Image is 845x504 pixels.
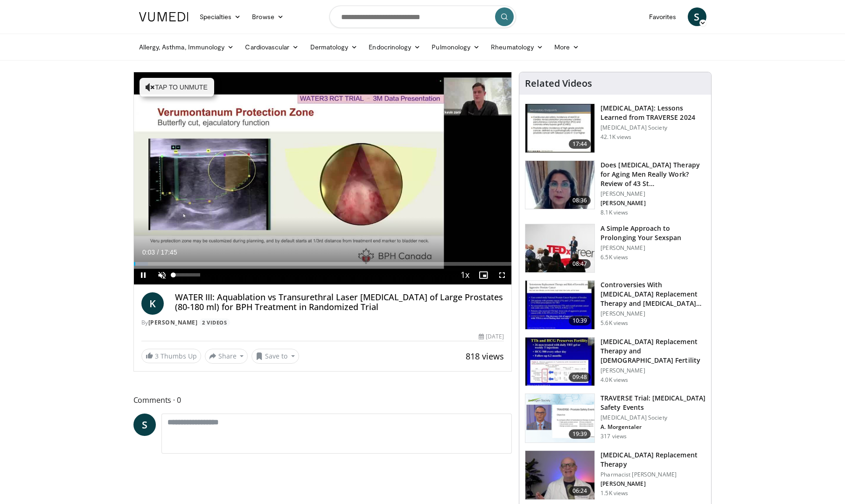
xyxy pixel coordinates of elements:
a: Pulmonology [426,38,485,56]
p: [PERSON_NAME] [601,367,705,374]
p: 5.6K views [601,319,628,327]
img: 58e29ddd-d015-4cd9-bf96-f28e303b730c.150x105_q85_crop-smart_upscale.jpg [525,338,594,386]
a: 06:24 [MEDICAL_DATA] Replacement Therapy Pharmacist [PERSON_NAME] [PERSON_NAME] 1.5K views [525,450,705,500]
span: 17:45 [161,249,177,256]
a: Dermatology [305,38,363,56]
button: Save to [251,349,299,364]
button: Fullscreen [493,266,511,284]
div: By [141,318,504,327]
video-js: Video Player [134,72,512,285]
img: e23de6d5-b3cf-4de1-8780-c4eec047bbc0.150x105_q85_crop-smart_upscale.jpg [525,451,594,499]
a: Rheumatology [485,38,549,56]
span: 0:03 [142,249,155,256]
p: Pharmacist [PERSON_NAME] [601,471,705,478]
button: Share [205,349,248,364]
div: Volume Level [174,273,200,276]
a: Endocrinology [363,38,426,56]
span: Comments 0 [133,394,512,406]
a: More [549,38,585,56]
h3: Controversies With [MEDICAL_DATA] Replacement Therapy and [MEDICAL_DATA] Can… [601,280,705,308]
p: 6.5K views [601,254,628,261]
h3: Does [MEDICAL_DATA] Therapy for Aging Men Really Work? Review of 43 St… [601,160,705,188]
span: 3 [155,352,159,360]
a: Specialties [194,7,247,26]
a: [PERSON_NAME] [148,318,198,326]
img: 1317c62a-2f0d-4360-bee0-b1bff80fed3c.150x105_q85_crop-smart_upscale.jpg [525,104,594,152]
button: Unmute [153,266,171,284]
p: 1.5K views [601,490,628,497]
p: 42.1K views [601,133,631,141]
span: / [157,249,159,256]
p: 8.1K views [601,209,628,216]
div: Progress Bar [134,262,512,266]
a: 10:39 Controversies With [MEDICAL_DATA] Replacement Therapy and [MEDICAL_DATA] Can… [PERSON_NAME]... [525,280,705,330]
a: 2 Videos [199,318,230,326]
input: Search topics, interventions [329,6,516,28]
img: c4bd4661-e278-4c34-863c-57c104f39734.150x105_q85_crop-smart_upscale.jpg [525,224,594,273]
a: Favorites [643,7,682,26]
h4: WATER III: Aquablation vs Transurethral Laser [MEDICAL_DATA] of Large Prostates (80-180 ml) for B... [175,292,504,312]
a: S [133,414,156,436]
button: Enable picture-in-picture mode [474,266,493,284]
p: [PERSON_NAME] [601,310,705,318]
p: [PERSON_NAME] [601,480,705,488]
a: 08:47 A Simple Approach to Prolonging Your Sexspan [PERSON_NAME] 6.5K views [525,224,705,273]
button: Playback Rate [455,266,474,284]
h4: Related Videos [525,78,592,89]
a: S [688,7,706,26]
span: 19:39 [569,429,591,439]
h3: [MEDICAL_DATA]: Lessons Learned from TRAVERSE 2024 [601,104,705,122]
img: 9812f22f-d817-4923-ae6c-a42f6b8f1c21.png.150x105_q85_crop-smart_upscale.png [525,394,594,442]
a: Cardiovascular [239,38,304,56]
img: 418933e4-fe1c-4c2e-be56-3ce3ec8efa3b.150x105_q85_crop-smart_upscale.jpg [525,281,594,329]
span: 08:47 [569,259,591,269]
h3: [MEDICAL_DATA] Replacement Therapy and [DEMOGRAPHIC_DATA] Fertility [601,337,705,365]
span: 10:39 [569,316,591,325]
span: 06:24 [569,486,591,496]
h3: TRAVERSE Trial: [MEDICAL_DATA] Safety Events [601,394,705,412]
p: [PERSON_NAME] [601,200,705,207]
h3: A Simple Approach to Prolonging Your Sexspan [601,224,705,242]
p: A. Morgentaler [601,423,705,431]
a: 19:39 TRAVERSE Trial: [MEDICAL_DATA] Safety Events [MEDICAL_DATA] Society A. Morgentaler 317 views [525,394,705,443]
p: [MEDICAL_DATA] Society [601,414,705,421]
p: 317 views [601,433,627,440]
a: 08:36 Does [MEDICAL_DATA] Therapy for Aging Men Really Work? Review of 43 St… [PERSON_NAME] [PERS... [525,160,705,216]
span: 818 views [466,351,504,362]
span: 08:36 [569,196,591,205]
a: 3 Thumbs Up [141,349,201,363]
a: K [141,292,164,315]
a: 09:48 [MEDICAL_DATA] Replacement Therapy and [DEMOGRAPHIC_DATA] Fertility [PERSON_NAME] 4.0K views [525,337,705,387]
button: Tap to unmute [140,78,214,97]
p: [MEDICAL_DATA] Society [601,124,705,131]
a: Allergy, Asthma, Immunology [133,38,240,56]
h3: [MEDICAL_DATA] Replacement Therapy [601,450,705,469]
a: Browse [246,7,289,26]
img: 4d4bce34-7cbb-4531-8d0c-5308a71d9d6c.150x105_q85_crop-smart_upscale.jpg [525,161,594,209]
span: 09:48 [569,373,591,382]
p: 4.0K views [601,376,628,384]
span: 17:44 [569,139,591,149]
div: [DATE] [479,332,504,341]
button: Pause [134,266,153,284]
p: [PERSON_NAME] [601,244,705,252]
img: VuMedi Logo [139,12,189,21]
a: 17:44 [MEDICAL_DATA]: Lessons Learned from TRAVERSE 2024 [MEDICAL_DATA] Society 42.1K views [525,104,705,153]
p: [PERSON_NAME] [601,190,705,198]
